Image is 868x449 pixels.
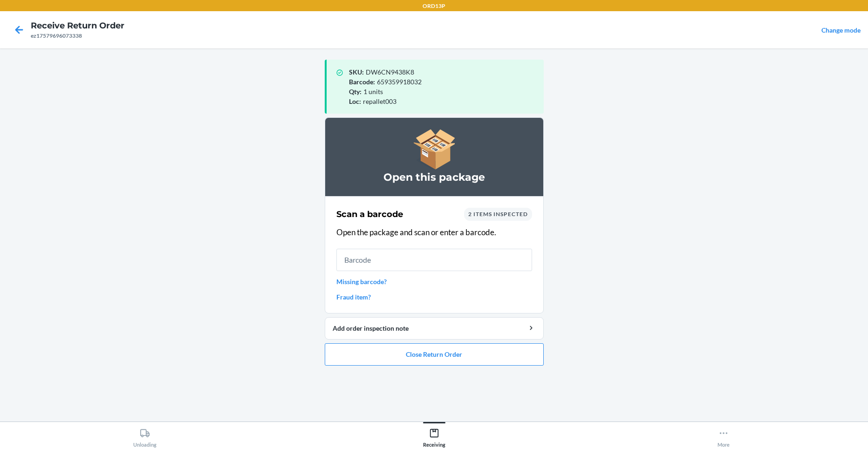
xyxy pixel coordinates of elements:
p: ORD13P [423,2,445,10]
button: Add order inspection note [325,317,544,340]
span: repallet003 [363,97,396,105]
div: Unloading [133,424,157,448]
span: Loc : [349,97,361,105]
span: 1 units [363,88,383,95]
div: Receiving [423,424,445,448]
div: ez17579696073338 [31,32,124,40]
span: 2 items inspected [468,211,528,218]
button: Close Return Order [325,343,544,366]
div: Add order inspection note [333,323,536,333]
button: Receiving [289,422,579,448]
span: SKU : [349,68,364,76]
p: Open the package and scan or enter a barcode. [336,226,532,238]
span: Qty : [349,88,362,95]
a: Change mode [821,26,861,34]
h4: Receive Return Order [31,20,124,32]
h2: Scan a barcode [336,208,403,220]
div: More [718,424,730,448]
span: 659359918032 [377,78,422,86]
span: DW6CN9438K8 [366,68,414,76]
button: More [579,422,868,448]
h3: Open this package [336,170,532,185]
a: Missing barcode? [336,277,532,286]
a: Fraud item? [336,292,532,302]
input: Barcode [336,249,532,271]
span: Barcode : [349,78,375,86]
